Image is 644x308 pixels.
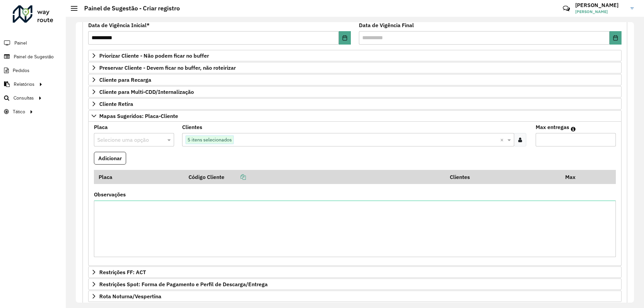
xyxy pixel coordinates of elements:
span: Relatórios [14,81,35,88]
em: Máximo de clientes que serão colocados na mesma rota com os clientes informados [571,126,576,132]
label: Clientes [182,123,202,131]
span: Cliente para Multi-CDD/Internalização [99,89,194,95]
a: Cliente Retira [88,98,622,110]
label: Placa [94,123,108,131]
span: Consultas [13,95,34,102]
h2: Painel de Sugestão - Criar registro [77,5,180,12]
a: Priorizar Cliente - Não podem ficar no buffer [88,50,622,61]
a: Preservar Cliente - Devem ficar no buffer, não roteirizar [88,62,622,73]
th: Clientes [445,170,560,184]
span: Pedidos [13,67,30,74]
span: Clear all [500,136,506,144]
label: Max entregas [536,123,569,131]
th: Max [560,170,587,184]
span: Mapas Sugeridos: Placa-Cliente [99,113,178,119]
h3: [PERSON_NAME] [575,2,626,8]
a: Restrições FF: ACT [88,266,622,278]
div: Mapas Sugeridos: Placa-Cliente [88,122,622,266]
span: Priorizar Cliente - Não podem ficar no buffer [99,53,209,58]
span: Cliente Retira [99,101,133,107]
a: Contato Rápido [559,1,574,16]
span: Preservar Cliente - Devem ficar no buffer, não roteirizar [99,65,236,70]
span: Tático [13,108,25,115]
span: Painel de Sugestão [14,53,54,60]
label: Data de Vigência Inicial [88,21,150,29]
button: Choose Date [609,31,622,45]
a: Rota Noturna/Vespertina [88,291,622,302]
span: Restrições FF: ACT [99,269,146,275]
th: Placa [94,170,184,184]
a: Restrições Spot: Forma de Pagamento e Perfil de Descarga/Entrega [88,279,622,290]
label: Data de Vigência Final [359,21,414,29]
a: Mapas Sugeridos: Placa-Cliente [88,110,622,122]
button: Adicionar [94,152,126,165]
a: Cliente para Multi-CDD/Internalização [88,86,622,98]
span: [PERSON_NAME] [575,9,626,15]
th: Código Cliente [184,170,445,184]
button: Choose Date [339,31,351,45]
label: Observações [94,190,126,198]
a: Copiar [224,174,246,180]
span: Rota Noturna/Vespertina [99,294,161,299]
span: Painel [14,40,27,47]
a: Cliente para Recarga [88,74,622,85]
span: Restrições Spot: Forma de Pagamento e Perfil de Descarga/Entrega [99,282,268,287]
span: Cliente para Recarga [99,77,151,82]
span: 5 itens selecionados [186,136,233,144]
